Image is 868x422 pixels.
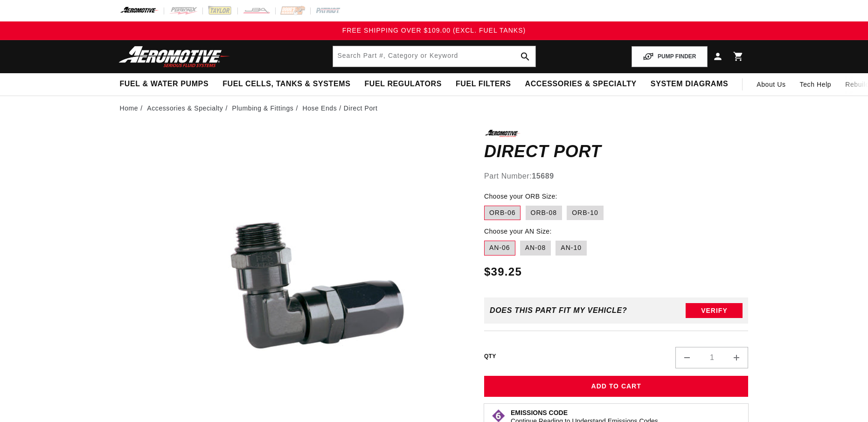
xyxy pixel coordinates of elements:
[364,79,441,89] span: Fuel Regulators
[520,241,551,256] label: AN-08
[232,103,293,113] a: Plumbing & Fittings
[556,241,587,256] label: AN-10
[120,103,749,113] nav: breadcrumbs
[222,79,350,89] span: Fuel Cells, Tanks & Systems
[342,27,526,34] span: FREE SHIPPING OVER $109.00 (EXCL. FUEL TANKS)
[215,73,357,95] summary: Fuel Cells, Tanks & Systems
[757,81,785,88] span: About Us
[526,206,562,221] label: ORB-08
[120,79,209,89] span: Fuel & Water Pumps
[456,79,511,89] span: Fuel Filters
[147,103,230,113] li: Accessories & Specialty
[793,73,839,96] summary: Tech Help
[116,46,233,68] img: Aeromotive
[632,46,707,67] button: PUMP FINDER
[484,170,749,182] div: Part Number:
[484,241,515,256] label: AN-06
[490,306,627,315] div: Does This part fit My vehicle?
[449,73,518,95] summary: Fuel Filters
[644,73,735,95] summary: System Diagrams
[333,46,535,67] input: Search by Part Number, Category or Keyword
[567,206,604,221] label: ORB-10
[302,103,337,113] a: Hose Ends
[113,73,216,95] summary: Fuel & Water Pumps
[532,172,554,180] strong: 15689
[518,73,644,95] summary: Accessories & Specialty
[750,73,792,96] a: About Us
[511,409,568,416] strong: Emissions Code
[357,73,448,95] summary: Fuel Regulators
[344,103,378,113] li: Direct Port
[515,46,535,67] button: search button
[800,79,832,90] span: Tech Help
[484,206,521,221] label: ORB-06
[484,263,522,280] span: $39.25
[686,303,743,318] button: Verify
[484,144,749,159] h1: Direct Port
[525,79,637,89] span: Accessories & Specialty
[484,192,558,201] legend: Choose your ORB Size:
[484,353,496,360] label: QTY
[484,227,553,236] legend: Choose your AN Size:
[120,103,139,113] a: Home
[484,376,749,397] button: Add to Cart
[651,79,728,89] span: System Diagrams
